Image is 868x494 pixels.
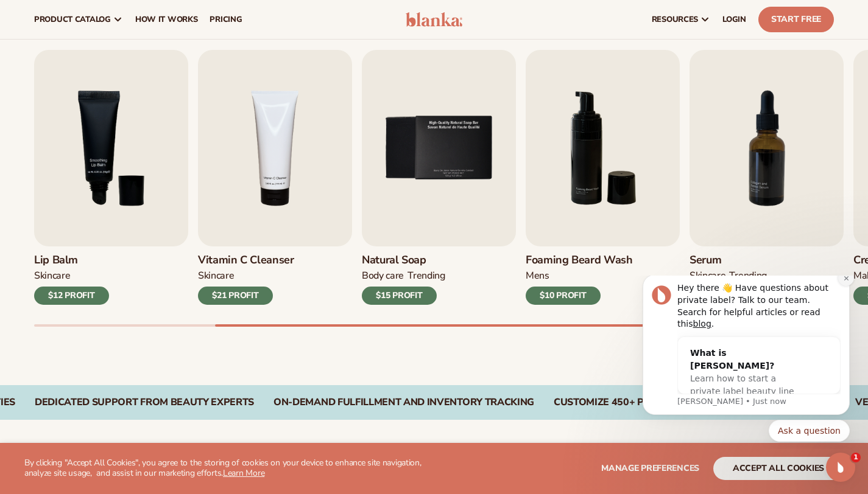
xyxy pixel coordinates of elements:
a: 3 / 9 [34,50,188,305]
div: Skincare [198,270,234,282]
div: $10 PROFIT [526,287,601,305]
div: Quick reply options [18,144,225,166]
span: pricing [210,15,242,24]
button: Quick reply: Ask a question [144,144,225,166]
h3: Foaming beard wash [526,254,633,267]
div: Hey there 👋 Have questions about private label? Talk to our team. Search for helpful articles or ... [53,7,216,54]
div: $15 PROFIT [362,287,437,305]
a: blog [69,43,87,53]
img: Profile image for Lee [27,10,47,29]
button: accept all cookies [713,457,844,480]
h3: Vitamin C Cleanser [198,254,294,267]
span: product catalog [34,15,111,24]
div: mens [526,270,549,282]
a: 4 / 9 [198,50,352,305]
div: SKINCARE [690,270,725,282]
div: BODY Care [362,270,404,282]
div: On-Demand Fulfillment and Inventory Tracking [273,397,534,408]
span: Learn how to start a private label beauty line with [PERSON_NAME] [66,98,170,133]
div: What is [PERSON_NAME]? [66,71,179,97]
button: Manage preferences [601,457,699,480]
img: logo [406,12,463,27]
span: resources [652,15,698,24]
span: LOGIN [722,15,746,24]
div: $21 PROFIT [198,287,273,305]
iframe: Intercom live chat [826,453,855,482]
h3: Natural Soap [362,254,445,267]
p: By clicking "Accept All Cookies", you agree to the storing of cookies on your device to enhance s... [24,458,450,479]
div: What is [PERSON_NAME]?Learn how to start a private label beauty line with [PERSON_NAME] [54,61,191,145]
h3: Lip Balm [34,254,109,267]
div: $12 PROFIT [34,287,109,305]
a: Start Free [758,7,834,32]
div: SKINCARE [34,270,70,282]
a: Learn More [223,467,264,479]
div: Message content [53,7,216,118]
div: Dedicated Support From Beauty Experts [35,397,254,408]
span: 1 [851,453,861,462]
iframe: Intercom notifications message [624,276,868,449]
div: CUSTOMIZE 450+ PRODUCTS [554,397,691,408]
div: TRENDING [408,270,445,282]
p: Message from Lee, sent Just now [53,120,216,131]
h3: Serum [690,254,767,267]
span: Manage preferences [601,462,699,474]
a: 7 / 9 [690,50,844,305]
div: TRENDING [729,270,766,282]
a: 6 / 9 [526,50,680,305]
a: 5 / 9 [362,50,516,305]
span: How It Works [135,15,198,24]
